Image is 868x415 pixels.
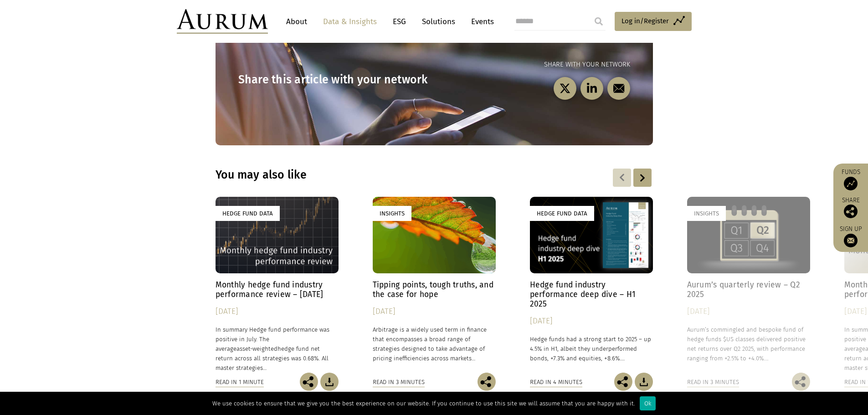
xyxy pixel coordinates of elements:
[388,13,411,30] a: ESG
[530,315,653,328] div: [DATE]
[640,396,656,410] div: Ok
[844,234,858,247] img: Sign up to our newsletter
[687,325,810,364] p: Aurum’s commingled and bespoke fund of hedge funds $US classes delivered positive net returns ove...
[614,373,632,391] img: Share this post
[844,177,858,190] img: Access Funds
[236,345,277,352] span: asset-weighted
[687,377,739,387] div: Read in 3 minutes
[373,377,425,387] div: Read in 3 minutes
[467,13,494,30] a: Events
[687,206,726,221] div: Insights
[177,9,268,34] img: Aurum
[238,73,434,87] h3: Share this article with your network
[530,197,653,373] a: Hedge Fund Data Hedge fund industry performance deep dive – H1 2025 [DATE] Hedge funds had a stro...
[792,373,810,391] img: Share this post
[838,197,863,218] div: Share
[282,13,312,30] a: About
[320,373,339,391] img: Download Article
[373,280,496,299] h4: Tipping points, tough truths, and the case for hope
[615,12,692,31] a: Log in/Register
[300,373,318,391] img: Share this post
[635,373,653,391] img: Download Article
[216,168,535,182] h3: You may also like
[844,205,858,218] img: Share this post
[216,280,339,299] h4: Monthly hedge fund industry performance review – [DATE]
[373,206,411,221] div: Insights
[838,168,863,190] a: Funds
[613,83,624,94] img: email-black.svg
[373,325,496,364] p: Arbitrage is a widely used term in finance that encompasses a broad range of strategies designed ...
[621,15,669,26] span: Log in/Register
[216,377,264,387] div: Read in 1 minute
[216,206,280,221] div: Hedge Fund Data
[530,280,653,309] h4: Hedge fund industry performance deep dive – H1 2025
[590,12,608,31] input: Submit
[530,377,582,387] div: Read in 4 minutes
[530,206,594,221] div: Hedge Fund Data
[687,280,810,299] h4: Aurum’s quarterly review – Q2 2025
[838,225,863,247] a: Sign up
[216,325,339,373] p: In summary Hedge fund performance was positive in July. The average hedge fund net return across ...
[216,305,339,318] div: [DATE]
[373,305,496,318] div: [DATE]
[478,373,496,391] img: Share this post
[687,305,810,318] div: [DATE]
[373,197,496,373] a: Insights Tipping points, tough truths, and the case for hope [DATE] Arbitrage is a widely used te...
[530,334,653,363] p: Hedge funds had a strong start to 2025 – up 4.5% in H1, albeit they underperformed bonds, +7.3% a...
[318,13,381,30] a: Data & Insights
[434,59,630,70] p: Share with your network
[417,13,460,30] a: Solutions
[559,83,570,94] img: twitter-black.svg
[586,83,597,94] img: linkedin-black.svg
[216,197,339,373] a: Hedge Fund Data Monthly hedge fund industry performance review – [DATE] [DATE] In summary Hedge f...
